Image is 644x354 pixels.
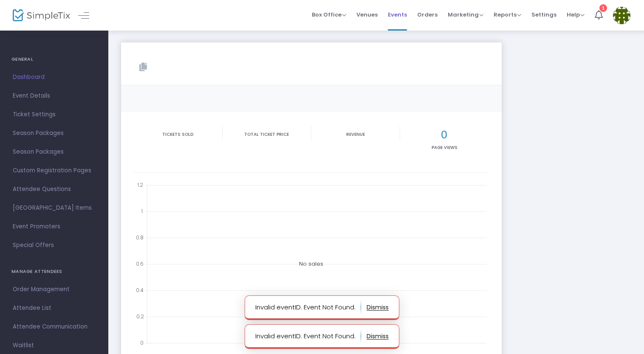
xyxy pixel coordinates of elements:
h2: 0 [402,128,487,141]
span: Help [567,11,585,19]
span: Attendee Questions [13,184,96,195]
span: Order Management [13,284,96,295]
span: Box Office [312,11,346,19]
div: 1 [599,4,607,12]
p: Revenue [313,131,398,138]
div: No sales [134,179,489,349]
span: Reports [494,11,521,19]
span: Attendee List [13,303,96,314]
h4: MANAGE ATTENDEES [11,263,97,280]
p: Invalid eventID. Event Not Found. [255,329,361,343]
p: Page Views [402,144,487,151]
span: Marketing [448,11,483,19]
span: Special Offers [13,240,96,251]
span: Events [388,4,407,25]
span: Attendee Communication [13,321,96,332]
span: Dashboard [13,72,96,83]
button: dismiss [367,301,389,314]
span: Orders [417,4,438,25]
h4: GENERAL [11,51,97,68]
span: Venues [356,4,378,25]
span: Season Packages [13,128,96,139]
span: Event Details [13,90,96,101]
span: Waitlist [13,340,96,351]
button: dismiss [367,329,389,343]
span: Custom Registration Pages [13,165,96,176]
p: Tickets sold [136,131,220,138]
p: Total Ticket Price [224,131,309,138]
span: Event Promoters [13,221,96,232]
p: Invalid eventID. Event Not Found. [255,301,361,314]
span: Season Packages [13,146,96,157]
span: [GEOGRAPHIC_DATA] Items [13,202,96,214]
span: Settings [531,4,556,25]
span: Ticket Settings [13,109,96,120]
